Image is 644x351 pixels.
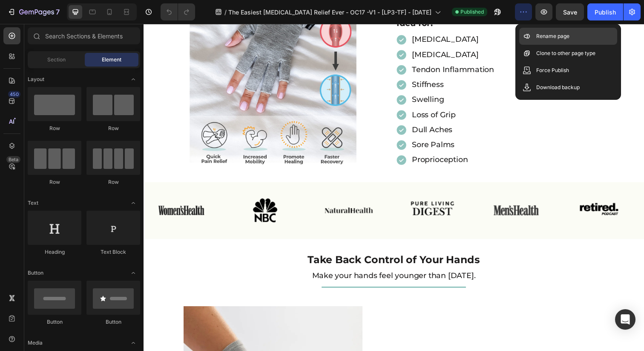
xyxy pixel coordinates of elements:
iframe: Design area [144,24,644,351]
div: Button [28,318,81,326]
span: The Easiest [MEDICAL_DATA] Relief Ever - OC17 -V1 - [LP3-TF] - [DATE] [228,8,431,17]
img: gempages_491478759153599514-3310bd0e-b5be-4bcc-9879-993cc91a2c96.png [256,162,333,220]
p: Take Back Control of Your Hands [11,234,500,247]
div: Row [86,125,140,132]
span: Section [47,56,66,64]
span: / [224,8,227,17]
p: [MEDICAL_DATA] [274,27,358,36]
p: Loss of Grip [274,88,358,98]
p: Swelling [274,73,358,82]
button: Publish [587,3,623,20]
div: Undo/Redo [161,3,195,20]
div: Open Intercom Messenger [615,309,635,330]
div: 450 [8,91,20,98]
span: Text [28,199,38,207]
div: Row [86,178,140,186]
div: Heading [28,248,81,256]
span: Toggle open [126,196,140,210]
button: Save [556,3,584,20]
p: Rename page [536,32,569,41]
img: gempages_491478759153599514-103e8c75-b8e0-4ce3-a672-a083403f8398.png [171,162,248,220]
span: Media [28,339,43,347]
p: Clone to other page type [536,49,595,58]
div: Row [28,125,81,132]
span: Layout [28,75,44,83]
p: [MEDICAL_DATA] [274,12,358,21]
span: Toggle open [126,73,140,86]
div: Beta [6,156,20,163]
div: Button [86,318,140,326]
p: 7 [56,7,60,17]
div: Text Block [86,248,140,256]
p: Make your hands feel younger than [DATE]. [11,252,500,262]
span: Element [102,56,121,64]
div: Publish [595,8,616,17]
span: Button [28,269,43,277]
p: Stiffness [274,58,358,67]
span: Published [460,8,484,16]
p: Tendon Inflammation [274,42,358,52]
p: Sore Palms [274,119,358,128]
input: Search Sections & Elements [28,27,140,44]
span: Toggle open [126,266,140,280]
p: Proprioception [274,134,358,144]
p: Download backup [536,83,580,92]
img: gempages_491478759153599514-45722818-7316-48cb-8c48-faae58a1d5a4.png [428,162,505,220]
p: Dull Aches [274,104,358,113]
div: Row [28,178,81,186]
p: Force Publish [536,66,569,75]
button: 7 [3,3,63,20]
span: Save [563,9,577,16]
span: Toggle open [126,336,140,350]
img: gempages_491478759153599514-28c8ba1e-7b31-437d-a832-5281c75c39e2.png [342,162,419,220]
img: gempages_491478759153599514-02140049-36bd-4d83-8d96-4b0e838068ea.png [86,162,163,220]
